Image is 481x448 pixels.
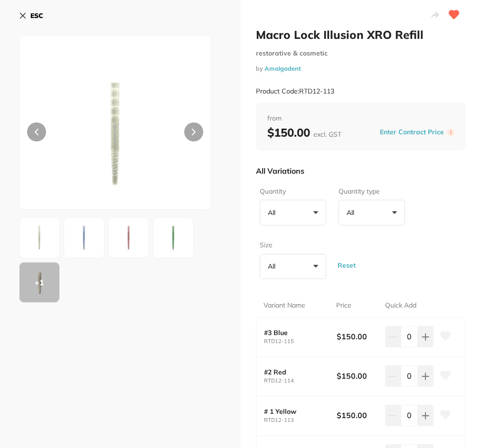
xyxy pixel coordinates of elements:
[19,262,59,302] div: + 1
[267,114,455,123] span: from
[256,28,466,42] h2: Macro Lock Illusion XRO Refill
[19,262,60,303] button: +1
[377,128,447,137] button: Enter Contract Price
[112,221,146,255] img: MTIxMTQtanBn
[313,130,341,139] span: excl. GST
[264,408,330,415] b: # 1 Yellow
[260,200,326,225] button: All
[264,329,330,336] b: #3 Blue
[337,410,380,420] b: $150.00
[264,301,305,310] p: Variant Name
[256,65,466,72] small: by
[337,331,380,342] b: $150.00
[264,65,301,72] a: Amalgadent
[156,221,190,255] img: MTIxMTYtanBn
[264,368,330,376] b: #2 Red
[264,378,337,384] small: RTD12-114
[268,208,279,217] p: All
[256,166,304,176] p: All Variations
[67,221,101,255] img: MTIxMTUtanBn
[260,254,326,280] button: All
[22,221,57,255] img: MTIxMTMtanBn
[58,59,173,209] img: MTIxMTMtanBn
[335,248,358,283] button: Reset
[260,241,323,250] label: Size
[347,208,358,217] p: All
[264,417,337,423] small: RTD12-113
[268,262,279,271] p: All
[256,49,466,57] small: restorative & cosmetic
[339,187,402,196] label: Quantity type
[337,371,380,381] b: $150.00
[336,301,351,310] p: Price
[19,8,43,24] button: ESC
[339,200,405,225] button: All
[30,11,43,20] b: ESC
[447,129,454,136] label: i
[385,301,416,310] p: Quick Add
[267,125,341,140] b: $150.00
[260,187,323,196] label: Quantity
[264,338,337,345] small: RTD12-115
[256,87,334,95] small: Product Code: RTD12-113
